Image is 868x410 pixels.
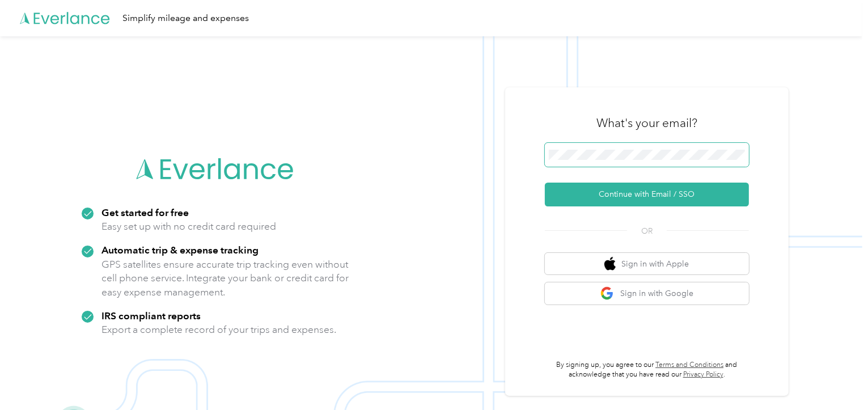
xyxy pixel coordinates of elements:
[683,370,723,379] a: Privacy Policy
[655,361,723,369] a: Terms and Conditions
[101,323,336,337] p: Export a complete record of your trips and expenses.
[101,219,276,234] p: Easy set up with no credit card required
[604,257,616,271] img: apple logo
[545,282,749,305] button: google logoSign in with Google
[545,253,749,275] button: apple logoSign in with Apple
[545,360,749,380] p: By signing up, you agree to our and acknowledge that you have read our .
[600,286,615,301] img: google logo
[627,225,667,237] span: OR
[101,257,349,299] p: GPS satellites ensure accurate trip tracking even without cell phone service. Integrate your bank...
[101,244,259,256] strong: Automatic trip & expense tracking
[596,115,697,131] h3: What's your email?
[545,183,749,206] button: Continue with Email / SSO
[101,206,189,218] strong: Get started for free
[122,11,249,26] div: Simplify mileage and expenses
[101,310,201,322] strong: IRS compliant reports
